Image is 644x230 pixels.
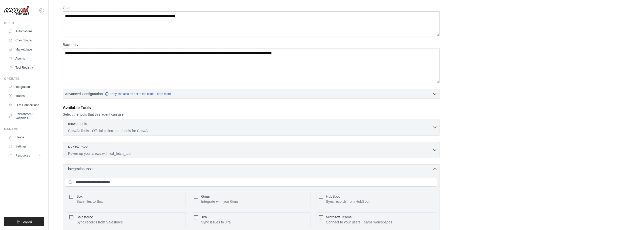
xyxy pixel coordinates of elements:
span: Jira [201,215,207,219]
a: LLM Connections [6,101,44,109]
a: They can also be set in the code. Learn more [105,92,171,96]
p: Integrate with you Gmail [201,199,239,204]
a: Crew Studio [6,36,44,44]
span: Microsoft Teams [326,215,352,219]
p: CrewAI Tools - Official collection of tools for CrewAI [68,128,432,133]
span: Resources [15,154,30,158]
div: Build [4,21,44,25]
p: Power up your crews with icd_fetch_tool [68,151,432,156]
p: Save files to Box [76,199,103,204]
button: crewai-tools CrewAI Tools - Official collection of tools for CrewAI [65,121,437,133]
a: Automations [6,27,44,35]
a: Integrations [6,83,44,91]
span: HubSpot [326,194,340,198]
button: Advanced Configuration They can also be set in the code. Learn more [63,89,439,98]
a: Marketplace [6,45,44,54]
span: integration-tools [68,166,93,171]
p: Select the tools that this agent can use. [63,112,440,117]
label: Backstory [63,42,440,47]
a: Environment Variables [6,110,44,122]
p: Sync records from Salesforce [76,220,123,225]
h3: Available Tools [63,105,440,111]
img: Logo [4,6,29,15]
a: Usage [6,133,44,141]
span: Gmail [201,194,211,198]
button: icd-fetch-tool Power up your crews with icd_fetch_tool [65,144,437,156]
p: crewai-tools [68,121,87,126]
span: Box [76,194,82,198]
a: Traces [6,92,44,100]
a: Settings [6,142,44,150]
button: Logout [4,217,44,226]
button: Resources [6,151,44,160]
p: Sync issues to Jira [201,220,231,225]
span: Salesforce [76,215,93,219]
p: Connect to your users’ Teams workspaces [326,220,392,225]
button: integration-tools [65,166,437,171]
label: Goal [63,5,440,10]
span: Advanced Configuration [65,91,103,96]
span: Logout [23,220,32,224]
a: Tool Registry [6,64,44,72]
a: Agents [6,55,44,63]
div: Manage [4,127,44,131]
p: Sync records from HubSpot [326,199,369,204]
p: icd-fetch-tool [68,144,88,149]
div: Operate [4,77,44,81]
